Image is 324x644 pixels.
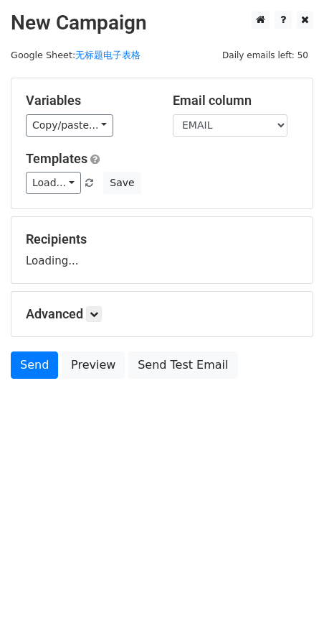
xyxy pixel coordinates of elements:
a: Daily emails left: 50 [217,50,313,60]
h5: Email column [173,93,298,109]
a: Copy/paste... [26,114,113,137]
h5: Advanced [26,306,298,322]
a: Load... [26,172,81,194]
button: Save [103,172,140,194]
div: Loading... [26,231,298,269]
a: 无标题电子表格 [75,50,140,60]
h5: Recipients [26,231,298,247]
a: Send Test Email [128,351,237,379]
h5: Variables [26,93,151,109]
a: Templates [26,151,87,166]
a: Preview [62,351,125,379]
span: Daily emails left: 50 [217,47,313,63]
small: Google Sheet: [11,50,140,60]
h2: New Campaign [11,11,313,35]
a: Send [11,351,58,379]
